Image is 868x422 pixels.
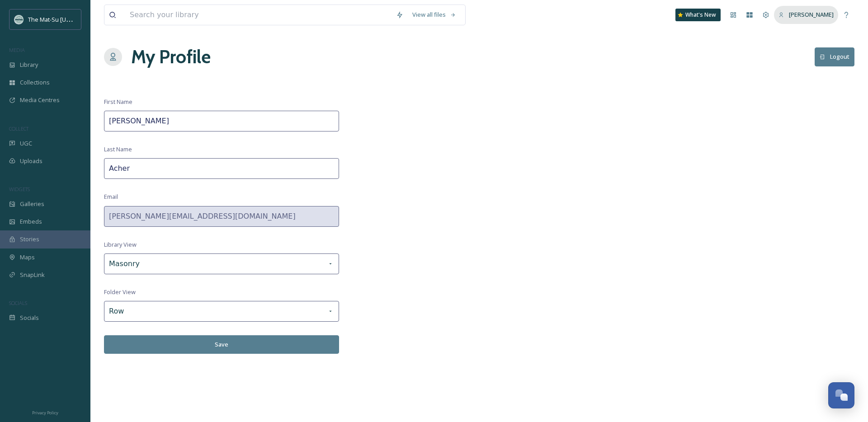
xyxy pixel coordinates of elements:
button: Open Chat [828,382,854,408]
span: Maps [20,253,35,262]
a: What's New [675,9,721,21]
span: Embeds [20,217,42,226]
span: WIDGETS [9,186,30,192]
span: Folder View [104,288,136,296]
span: MEDIA [9,47,25,53]
input: First [104,111,339,131]
span: Library View [104,240,137,249]
span: Privacy Policy [32,410,58,416]
div: Row [104,301,339,322]
span: UGC [20,139,32,148]
span: SnapLink [20,271,45,279]
a: Privacy Policy [32,407,58,417]
h1: My Profile [131,43,211,70]
span: Library [20,61,38,69]
a: [PERSON_NAME] [774,6,838,23]
span: Email [104,192,118,201]
span: First Name [104,98,132,106]
input: Last [104,158,339,179]
span: Collections [20,78,50,87]
button: Logout [815,47,854,66]
span: Last Name [104,145,132,154]
span: Stories [20,235,39,244]
img: Social_thumbnail.png [14,15,24,24]
span: [PERSON_NAME] [789,10,834,19]
input: Search your library [125,5,392,25]
span: Galleries [20,200,44,208]
span: Socials [20,314,39,322]
span: Media Centres [20,96,60,104]
div: Masonry [104,253,339,274]
span: COLLECT [9,125,28,132]
span: Uploads [20,157,42,165]
span: SOCIALS [9,300,27,306]
button: Save [104,335,339,354]
span: The Mat-Su [US_STATE] [28,15,91,23]
a: View all files [408,6,461,23]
